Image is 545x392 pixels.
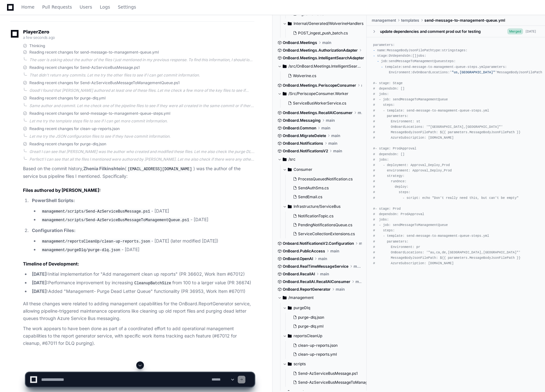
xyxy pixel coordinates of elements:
[290,350,363,359] button: clean-up-reports.yml
[298,343,338,348] span: clean-up-reports.json
[293,73,316,78] span: Wolverine.cs
[377,54,389,58] span: stage:
[41,247,122,253] code: management/purgeDlq/purge-dlq.json
[126,166,193,172] code: [EMAIL_ADDRESS][DOMAIN_NAME]
[278,61,362,71] button: /src/OnBoard.Meetings.IntelligentSearchAdapter.Service/Configuration
[290,322,363,331] button: purge-dlq.yml
[29,149,254,154] div: Great! I can see that [PERSON_NAME] was the author who created and modified these files. Let me a...
[373,54,375,58] span: -
[133,280,172,286] code: CleanupBatchSize
[288,64,362,69] span: /src/OnBoard.Meetings.IntelligentSearchAdapter.Service/Configuration
[29,111,170,116] span: Reading recent changes for send-message-to-management-queue-steps.yml
[23,187,254,193] h2: Files authored by [PERSON_NAME]:
[373,109,489,113] span: # - template: send-message-to-management-queue-steps.yml
[444,59,456,63] span: steps:
[290,184,358,192] button: SendAuthSms.cs
[298,324,324,329] span: purge-dlq.yml
[290,313,363,322] button: purge-dlq.json
[298,214,333,219] span: NotificationTopic.cs
[298,231,355,236] span: ServiceCollectionExtensions.cs
[29,126,120,131] span: Reading recent changes for clean-up-reports.json
[283,118,321,123] span: OnBoard.Messaging
[29,50,159,55] span: Reading recent changes for send-message-to-management-queue.yml
[454,48,467,52] span: stages:
[283,141,323,146] span: OnBoard.Notifications
[293,101,346,106] span: ServiceBusWorkerService.cs
[372,18,396,23] span: management
[294,167,312,172] span: Consumer
[401,18,419,23] span: templates
[377,59,379,63] span: -
[416,54,426,58] span: jobs:
[283,62,287,70] svg: Directory
[298,185,329,191] span: SendAuthSms.cs
[29,73,254,78] div: That didn't return any commits. Let me try the other files to see if I can get commit information.
[285,71,358,80] button: Wolverine.cs
[29,142,106,147] span: Reading recent changes for purge-dlq.json
[373,136,454,140] span: # AzureSubscription: [DOMAIN_NAME]
[358,110,362,115] span: main
[83,166,125,171] strong: Zhenia Filkinshtein
[30,288,254,295] li: Added "Management- Purge Dead Letter Queue" functionality (PR 36953, Work Item #67011)
[354,264,362,269] span: main
[29,157,254,162] div: Perfect! I can see that all the files I mentioned were authored by [PERSON_NAME]. Let me also che...
[373,240,408,243] span: # parameters:
[21,5,34,9] span: Home
[328,141,337,146] span: main
[23,261,254,267] h2: Timeline of Development:
[41,209,151,214] code: management/scripts/Send-AzServiceBusMessage.ps1
[290,221,358,229] button: PendingNotificationsQueue.cs
[283,279,350,284] span: OnBoard.RecallAI.RecallAIConsumer
[283,164,362,175] button: Consumer
[23,325,254,347] p: The work appears to have been done as part of a coordinated effort to add operational management ...
[283,83,356,88] span: OnBoard.Meetings.PeriscopeConsumer
[29,134,254,139] div: Let me try the JSON configuration files to see if they have commit information.
[283,133,326,138] span: OnBoard.MigrateDelete
[373,218,389,221] span: # jobs:
[373,48,375,52] span: -
[373,158,389,162] span: # jobs:
[283,331,367,341] button: reportsCleanUp
[298,194,322,200] span: SendEmail.cs
[41,217,190,223] code: management/scripts/Send-AzServiceBusMessageToManagementQueue.ps1
[298,177,353,182] span: ProcessQueuedNotification.cs
[381,59,389,63] span: job:
[373,42,539,272] div: MessageBodyJsonFilePath string DV [] sendMessageToManagementQueue send-message-to-management-queu...
[333,149,342,154] span: main
[288,203,292,210] svg: Directory
[526,29,536,34] div: [DATE]
[373,103,395,107] span: # steps:
[290,341,363,350] button: clean-up-reports.json
[32,198,75,203] strong: PowerShell Scripts:
[318,256,327,261] span: main
[29,103,254,108] div: Same author and commit. Let me check one of the pipeline files to see if they were all created in...
[373,261,454,265] span: # AzureSubscription: [DOMAIN_NAME]
[288,304,292,312] svg: Directory
[278,293,362,303] button: /management
[283,149,328,154] span: OnBoard.NotificationsV2
[283,90,287,98] svg: Directory
[288,332,292,340] svg: Directory
[381,65,383,69] span: -
[298,352,337,357] span: clean-up-reports.yml
[283,156,287,163] svg: Directory
[29,65,140,70] span: Reading recent changes for Send-AzServiceBusMessage.ps1
[359,241,362,246] span: main
[373,196,519,200] span: # - script: echo "Don't really need this, but can't be empty"
[32,271,48,277] strong: [DATE]:
[23,300,254,322] p: All these changes were related to adding management capabilities for the OnBoard.ReportGenerator ...
[452,70,495,74] span: "us,[GEOGRAPHIC_DATA]"
[39,246,254,254] li: - [DATE]
[283,303,367,313] button: purgeDlq
[485,65,507,69] span: parameters:
[283,241,354,246] span: Onboard.NotificationsV2.Configuration
[283,18,363,29] button: Internal/Generated/WolverineHandlers
[373,130,520,134] span: # MessageBodyJsonFilePath: ${{ parameters.MessageBodyJsonFilePath }}
[283,256,313,261] span: OnBoard.OpenAI
[288,157,295,162] span: /src
[355,279,362,284] span: main
[283,110,353,115] span: OnBoard.Meetings.RecallAIConsumer
[432,48,442,52] span: type:
[283,287,331,292] span: OnBoard.ReportGenerator
[373,250,520,254] span: # OnBoardLocations: '"au,ca,de,[GEOGRAPHIC_DATA],[GEOGRAPHIC_DATA]"'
